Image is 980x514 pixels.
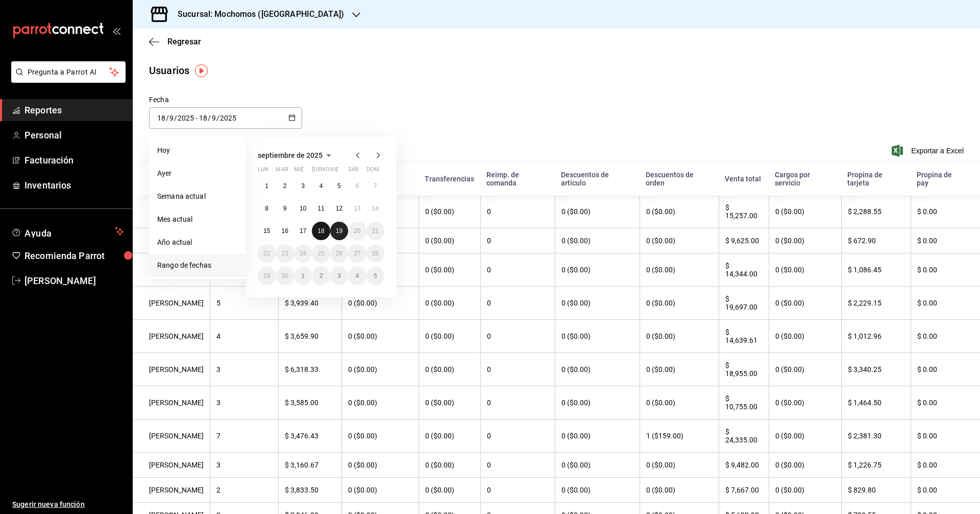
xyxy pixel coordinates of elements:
[281,227,288,235] abbr: 16 de septiembre de 2025
[480,195,555,228] th: 0
[555,386,640,419] th: 0 ($0.00)
[263,250,270,257] abbr: 22 de septiembre de 2025
[133,320,210,353] th: [PERSON_NAME]
[719,478,769,503] th: $ 7,667.00
[841,253,911,287] th: $ 1,086.45
[719,353,769,386] th: $ 18,955.00
[841,419,911,453] th: $ 2,381.30
[208,114,211,122] span: /
[341,453,419,478] th: 0 ($0.00)
[278,453,342,478] th: $ 3,160.67
[133,453,210,478] th: [PERSON_NAME]
[317,227,324,235] abbr: 18 de septiembre de 2025
[7,74,126,85] a: Pregunta a Parrot AI
[719,287,769,320] th: $ 19,697.00
[210,386,278,419] th: 3
[911,320,980,353] th: $ 0.00
[841,287,911,320] th: $ 2,229.15
[149,95,302,105] div: Fecha
[480,353,555,386] th: 0
[330,267,348,285] button: 3 de octubre de 2025
[133,228,210,253] th: [PERSON_NAME]
[555,228,640,253] th: 0 ($0.00)
[911,453,980,478] th: $ 0.00
[841,386,911,419] th: $ 1,464.50
[112,27,120,35] button: open_drawer_menu
[320,182,323,190] abbr: 4 de septiembre de 2025
[355,272,359,279] abbr: 4 de octubre de 2025
[330,177,348,195] button: 5 de septiembre de 2025
[769,287,841,320] th: 0 ($0.00)
[294,199,312,218] button: 10 de septiembre de 2025
[841,228,911,253] th: $ 672.90
[769,228,841,253] th: 0 ($0.00)
[301,272,305,279] abbr: 1 de octubre de 2025
[166,114,169,122] span: /
[24,128,124,142] span: Personal
[341,419,419,453] th: 0 ($0.00)
[341,478,419,503] th: 0 ($0.00)
[640,386,719,419] th: 0 ($0.00)
[133,253,210,287] th: [PERSON_NAME]
[199,114,208,122] input: Day
[195,114,198,122] span: -
[354,227,360,235] abbr: 20 de septiembre de 2025
[265,205,268,212] abbr: 8 de septiembre de 2025
[348,244,366,263] button: 27 de septiembre de 2025
[640,353,719,386] th: 0 ($0.00)
[278,320,342,353] th: $ 3,659.90
[24,274,124,288] span: [PERSON_NAME]
[258,244,276,263] button: 22 de septiembre de 2025
[337,272,341,279] abbr: 3 de octubre de 2025
[555,419,640,453] th: 0 ($0.00)
[640,228,719,253] th: 0 ($0.00)
[719,162,769,195] th: Venta total
[330,166,338,177] abbr: viernes
[374,272,377,279] abbr: 5 de octubre de 2025
[167,37,201,46] span: Regresar
[133,419,210,453] th: [PERSON_NAME]
[372,205,379,212] abbr: 14 de septiembre de 2025
[210,453,278,478] th: 3
[149,185,246,208] li: Semana actual
[133,162,210,195] th: Nombre
[555,287,640,320] th: 0 ($0.00)
[348,199,366,218] button: 13 de septiembre de 2025
[480,453,555,478] th: 0
[24,178,124,192] span: Inventarios
[195,64,208,77] img: Tooltip marker
[24,225,111,238] span: Ayuda
[911,353,980,386] th: $ 0.00
[133,195,210,228] th: [PERSON_NAME]
[157,114,166,122] input: Day
[419,320,480,353] th: 0 ($0.00)
[769,453,841,478] th: 0 ($0.00)
[210,419,278,453] th: 7
[24,153,124,167] span: Facturación
[894,145,964,157] button: Exportar a Excel
[276,244,293,263] button: 23 de septiembre de 2025
[911,162,980,195] th: Propina de pay
[312,166,372,177] abbr: jueves
[174,114,177,122] span: /
[372,250,379,257] abbr: 28 de septiembre de 2025
[366,177,384,195] button: 7 de septiembre de 2025
[480,478,555,503] th: 0
[719,419,769,453] th: $ 24,335.00
[149,254,246,277] li: Rango de fechas
[294,177,312,195] button: 3 de septiembre de 2025
[211,114,216,122] input: Month
[555,320,640,353] th: 0 ($0.00)
[330,222,348,240] button: 19 de septiembre de 2025
[210,320,278,353] th: 4
[640,195,719,228] th: 0 ($0.00)
[419,353,480,386] th: 0 ($0.00)
[555,453,640,478] th: 0 ($0.00)
[555,353,640,386] th: 0 ($0.00)
[210,478,278,503] th: 2
[312,267,330,285] button: 2 de octubre de 2025
[258,222,276,240] button: 15 de septiembre de 2025
[841,453,911,478] th: $ 1,226.75
[276,222,293,240] button: 16 de septiembre de 2025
